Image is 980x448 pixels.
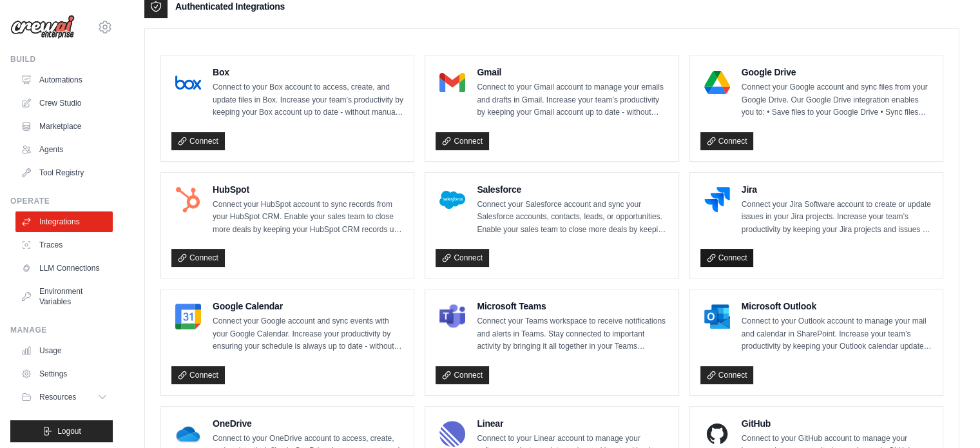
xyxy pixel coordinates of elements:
[213,199,403,237] p: Connect your HubSpot account to sync records from your HubSpot CRM. Enable your sales team to clo...
[15,93,113,113] a: Crew Studio
[15,364,113,384] a: Settings
[742,417,932,430] h4: GitHub
[15,139,113,160] a: Agents
[477,199,668,237] p: Connect your Salesforce account and sync your Salesforce accounts, contacts, leads, or opportunit...
[171,132,225,150] a: Connect
[213,81,403,119] p: Connect to your Box account to access, create, and update files in Box. Increase your team’s prod...
[742,199,932,237] p: Connect your Jira Software account to create or update issues in your Jira projects. Increase you...
[10,420,113,442] button: Logout
[213,417,403,430] h4: OneDrive
[439,421,465,447] img: Linear Logo
[213,315,403,353] p: Connect your Google account and sync events with your Google Calendar. Increase your productivity...
[477,417,668,430] h4: Linear
[477,183,668,196] h4: Salesforce
[39,392,76,402] span: Resources
[704,421,730,447] img: GitHub Logo
[213,66,403,79] h4: Box
[436,249,489,267] a: Connect
[700,366,754,384] a: Connect
[171,366,225,384] a: Connect
[477,315,668,353] p: Connect your Teams workspace to receive notifications and alerts in Teams. Stay connected to impo...
[15,116,113,137] a: Marketplace
[10,15,75,39] img: Logo
[477,66,668,79] h4: Gmail
[15,340,113,361] a: Usage
[704,70,730,95] img: Google Drive Logo
[175,70,201,95] img: Box Logo
[704,304,730,329] img: Microsoft Outlook Logo
[439,70,465,95] img: Gmail Logo
[477,81,668,119] p: Connect to your Gmail account to manage your emails and drafts in Gmail. Increase your team’s pro...
[477,300,668,313] h4: Microsoft Teams
[175,187,201,213] img: HubSpot Logo
[742,81,932,119] p: Connect your Google account and sync files from your Google Drive. Our Google Drive integration e...
[10,325,113,335] div: Manage
[742,66,932,79] h4: Google Drive
[171,249,225,267] a: Connect
[15,281,113,312] a: Environment Variables
[15,162,113,183] a: Tool Registry
[213,300,403,313] h4: Google Calendar
[15,258,113,278] a: LLM Connections
[15,235,113,255] a: Traces
[15,387,113,407] button: Resources
[175,304,201,329] img: Google Calendar Logo
[742,315,932,353] p: Connect to your Outlook account to manage your mail and calendar in SharePoint. Increase your tea...
[700,132,754,150] a: Connect
[436,132,489,150] a: Connect
[704,187,730,213] img: Jira Logo
[57,426,81,436] span: Logout
[700,249,754,267] a: Connect
[439,187,465,213] img: Salesforce Logo
[742,300,932,313] h4: Microsoft Outlook
[439,304,465,329] img: Microsoft Teams Logo
[175,421,201,447] img: OneDrive Logo
[436,366,489,384] a: Connect
[10,196,113,206] div: Operate
[213,183,403,196] h4: HubSpot
[15,70,113,90] a: Automations
[742,183,932,196] h4: Jira
[10,54,113,64] div: Build
[15,211,113,232] a: Integrations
